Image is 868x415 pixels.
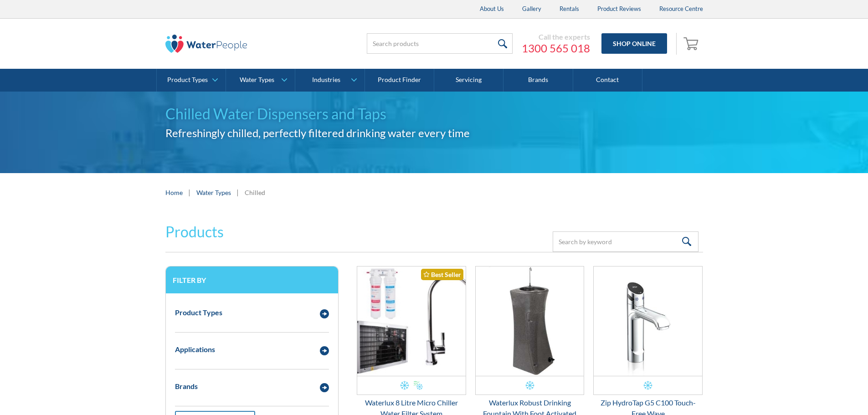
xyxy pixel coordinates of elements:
img: Zip HydroTap G5 C100 Touch-Free Wave [594,266,702,376]
a: Product Finder [365,69,434,92]
div: Call the experts [522,32,590,41]
a: Shop Online [601,33,667,54]
a: Servicing [434,69,503,92]
img: The Water People [165,35,247,53]
input: Search by keyword [553,231,699,252]
img: shopping cart [683,36,701,51]
a: Water Types [196,188,231,197]
img: Waterlux Robust Drinking Fountain With Foot Activated Glass Filler [476,266,584,376]
div: | [236,187,240,198]
a: Open cart [681,33,703,55]
a: Contact [573,69,642,92]
input: Search products [367,33,513,54]
h1: Chilled Water Dispensers and Taps [165,103,703,125]
div: Applications [175,344,215,355]
div: Industries [312,76,340,84]
h3: Filter by [173,276,331,284]
h2: Refreshingly chilled, perfectly filtered drinking water every time [165,125,703,141]
a: Industries [295,69,364,92]
div: Product Types [175,307,222,318]
a: Product Types [157,69,226,92]
a: Brands [503,69,573,92]
div: Chilled [245,188,265,197]
div: | [187,187,192,198]
img: Waterlux 8 Litre Micro Chiller Water Filter System [357,266,466,376]
a: 1300 565 018 [522,41,590,55]
a: Water Types [226,69,295,92]
a: Home [165,188,183,197]
div: Product Types [167,76,208,84]
div: Brands [175,381,198,392]
div: Best Seller [421,269,463,280]
h2: Products [165,221,224,243]
div: Water Types [240,76,274,84]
